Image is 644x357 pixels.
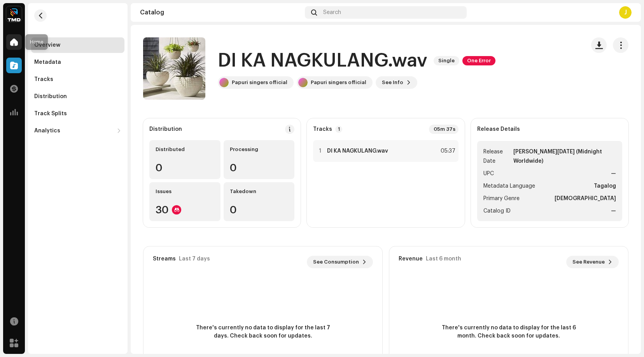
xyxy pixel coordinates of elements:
span: Catalog ID [483,206,511,216]
re-m-nav-item: Distribution [31,89,124,104]
div: 05m 37s [429,125,458,134]
div: Last 6 month [426,256,461,262]
strong: Tagalog [594,181,616,191]
div: Issues [156,188,214,195]
p-badge: 1 [335,126,342,133]
button: See Info [376,76,417,89]
span: There's currently no data to display for the last 6 month. Check back soon for updates. [439,324,579,340]
div: Streams [153,256,176,262]
div: Revenue [399,256,423,262]
strong: Release Details [477,126,520,132]
div: Distributed [156,146,214,153]
re-m-nav-item: Overview [31,37,124,53]
span: Primary Genre [483,194,520,203]
strong: — [611,169,616,178]
span: See Consumption [313,254,359,270]
div: 05:37 [438,146,455,156]
span: See Info [382,75,403,90]
span: One Error [462,56,495,65]
re-m-nav-item: Tracks [31,72,124,87]
div: Metadata [34,59,61,65]
h1: DI KA NAGKULANG.wav [218,48,427,73]
img: 622bc8f8-b98b-49b5-8c6c-3a84fb01c0a0 [6,6,22,22]
div: Papuri singers official [232,79,287,86]
re-m-nav-item: Track Splits [31,106,124,121]
div: Last 7 days [179,256,210,262]
div: Processing [230,146,289,153]
button: See Revenue [566,256,619,268]
div: J [619,6,632,19]
div: Catalog [140,9,302,16]
div: Papuri singers official [311,79,366,86]
span: There's currently no data to display for the last 7 days. Check back soon for updates. [193,324,333,340]
span: Release Date [483,147,512,166]
div: Distribution [149,126,182,132]
div: Analytics [34,128,60,134]
span: Metadata Language [483,181,535,191]
strong: DI KA NAGKULANG.wav [327,148,388,154]
span: See Revenue [572,254,605,270]
span: UPC [483,169,494,178]
div: Track Splits [34,111,67,117]
div: Tracks [34,76,53,83]
div: Distribution [34,93,67,100]
span: Single [434,56,459,65]
span: Search [323,9,341,16]
strong: — [611,206,616,216]
strong: [DEMOGRAPHIC_DATA] [555,194,616,203]
re-m-nav-item: Metadata [31,55,124,70]
button: See Consumption [307,256,373,268]
re-m-nav-dropdown: Analytics [31,123,124,139]
strong: [PERSON_NAME][DATE] (Midnight Worldwide) [513,147,616,166]
div: Overview [34,42,60,48]
div: Takedown [230,188,289,195]
strong: Tracks [313,126,332,132]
